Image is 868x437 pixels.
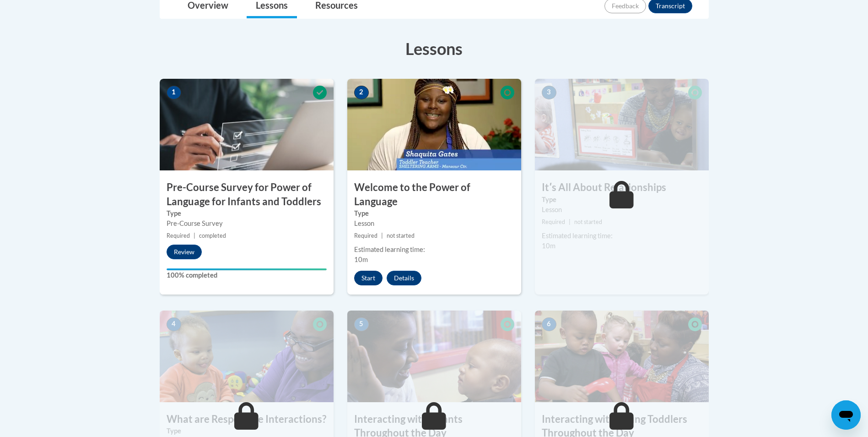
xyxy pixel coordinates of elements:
[542,242,555,250] span: 10m
[387,232,415,239] span: not started
[354,86,369,99] span: 2
[160,311,334,402] img: Course Image
[831,400,861,430] iframe: Button to launch messaging window
[535,79,709,170] img: Course Image
[354,317,369,331] span: 5
[574,218,602,225] span: not started
[542,317,556,331] span: 6
[167,270,327,280] label: 100% completed
[535,180,709,195] h3: Itʹs All About Relationships
[354,232,377,239] span: Required
[160,79,334,170] img: Course Image
[354,208,514,218] label: Type
[535,311,709,402] img: Course Image
[347,311,521,402] img: Course Image
[167,232,190,239] span: Required
[354,245,514,255] div: Estimated learning time:
[542,218,565,225] span: Required
[160,37,709,60] h3: Lessons
[569,218,571,225] span: |
[354,256,368,263] span: 10m
[354,218,514,229] div: Lesson
[167,218,327,229] div: Pre-Course Survey
[381,232,383,239] span: |
[199,232,226,239] span: completed
[167,317,181,331] span: 4
[160,412,334,426] h3: What are Responsive Interactions?
[167,426,327,436] label: Type
[387,271,421,285] button: Details
[354,271,383,285] button: Start
[167,208,327,218] label: Type
[542,205,702,215] div: Lesson
[167,86,181,99] span: 1
[347,79,521,170] img: Course Image
[167,245,202,259] button: Review
[542,195,702,205] label: Type
[542,86,556,99] span: 3
[347,180,521,209] h3: Welcome to the Power of Language
[542,231,702,241] div: Estimated learning time:
[167,268,327,270] div: Your progress
[194,232,195,239] span: |
[160,180,334,209] h3: Pre-Course Survey for Power of Language for Infants and Toddlers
